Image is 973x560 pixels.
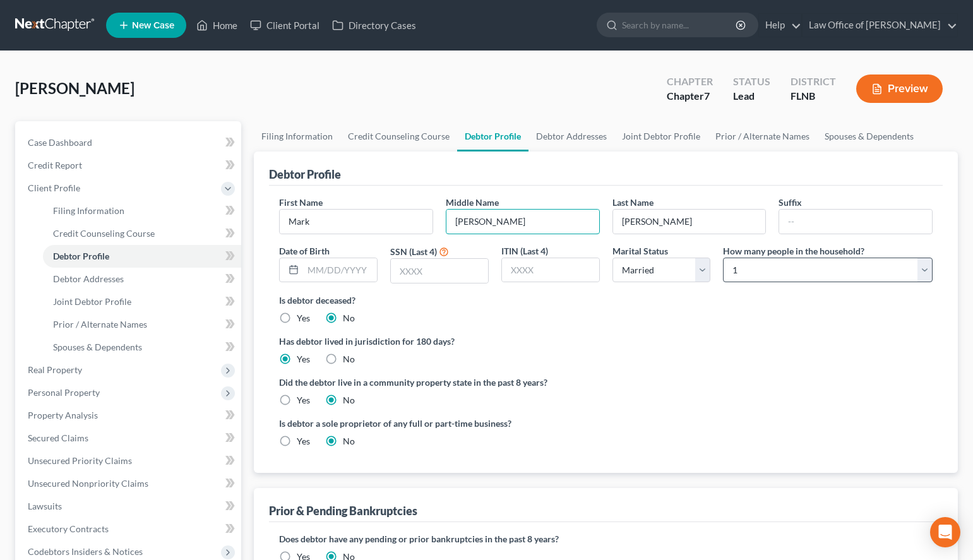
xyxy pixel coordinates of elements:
button: Preview [856,74,943,103]
a: Unsecured Nonpriority Claims [18,472,241,495]
label: Middle Name [446,196,499,209]
div: Chapter [667,89,713,104]
label: Date of Birth [279,244,330,258]
label: Does debtor have any pending or prior bankruptcies in the past 8 years? [279,532,933,545]
div: Open Intercom Messenger [930,517,960,547]
span: Unsecured Priority Claims [28,455,132,466]
a: Property Analysis [18,404,241,427]
label: No [343,394,355,407]
a: Prior / Alternate Names [708,121,817,152]
span: Secured Claims [28,432,88,443]
a: Joint Debtor Profile [43,290,241,313]
a: Client Portal [244,14,326,37]
label: No [343,312,355,325]
span: Joint Debtor Profile [53,296,131,307]
a: Filing Information [254,121,340,152]
div: FLNB [791,89,836,104]
span: Real Property [28,364,82,375]
input: -- [613,210,766,234]
span: Credit Counseling Course [53,228,155,239]
a: Home [190,14,244,37]
a: Executory Contracts [18,518,241,540]
span: Prior / Alternate Names [53,319,147,330]
a: Directory Cases [326,14,422,37]
label: Yes [297,394,310,407]
a: Debtor Addresses [528,121,614,152]
a: Secured Claims [18,427,241,450]
label: Is debtor a sole proprietor of any full or part-time business? [279,417,599,430]
span: Case Dashboard [28,137,92,148]
a: Filing Information [43,200,241,222]
a: Prior / Alternate Names [43,313,241,336]
a: Spouses & Dependents [817,121,921,152]
span: Debtor Profile [53,251,109,261]
input: Search by name... [622,13,737,37]
label: Yes [297,312,310,325]
a: Debtor Addresses [43,268,241,290]
label: Last Name [612,196,654,209]
span: Client Profile [28,182,80,193]
input: XXXX [391,259,488,283]
a: Help [759,14,801,37]
label: Marital Status [612,244,668,258]
a: Debtor Profile [43,245,241,268]
span: Lawsuits [28,501,62,511]
input: XXXX [502,258,599,282]
input: -- [779,210,932,234]
input: M.I [446,210,599,234]
a: Credit Counseling Course [340,121,457,152]
label: ITIN (Last 4) [501,244,548,258]
label: Yes [297,353,310,366]
span: [PERSON_NAME] [15,79,134,97]
label: Is debtor deceased? [279,294,933,307]
label: Has debtor lived in jurisdiction for 180 days? [279,335,933,348]
div: Debtor Profile [269,167,341,182]
label: No [343,353,355,366]
label: No [343,435,355,448]
span: Unsecured Nonpriority Claims [28,478,148,489]
a: Case Dashboard [18,131,241,154]
label: How many people in the household? [723,244,864,258]
div: District [791,74,836,89]
span: Executory Contracts [28,523,109,534]
a: Credit Report [18,154,241,177]
input: MM/DD/YYYY [303,258,377,282]
span: Filing Information [53,205,124,216]
span: 7 [704,90,710,102]
a: Law Office of [PERSON_NAME] [803,14,957,37]
div: Lead [733,89,770,104]
span: New Case [132,21,174,30]
label: Yes [297,435,310,448]
a: Debtor Profile [457,121,528,152]
span: Codebtors Insiders & Notices [28,546,143,557]
span: Property Analysis [28,410,98,420]
a: Joint Debtor Profile [614,121,708,152]
span: Spouses & Dependents [53,342,142,352]
label: First Name [279,196,323,209]
label: SSN (Last 4) [390,245,437,258]
a: Credit Counseling Course [43,222,241,245]
div: Status [733,74,770,89]
a: Unsecured Priority Claims [18,450,241,472]
div: Prior & Pending Bankruptcies [269,503,417,518]
span: Credit Report [28,160,82,170]
input: -- [280,210,433,234]
a: Spouses & Dependents [43,336,241,359]
span: Debtor Addresses [53,273,124,284]
div: Chapter [667,74,713,89]
label: Did the debtor live in a community property state in the past 8 years? [279,376,933,389]
label: Suffix [779,196,802,209]
a: Lawsuits [18,495,241,518]
span: Personal Property [28,387,100,398]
